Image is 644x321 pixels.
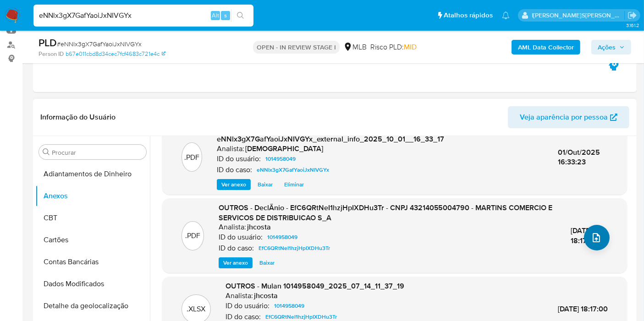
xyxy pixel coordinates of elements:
b: AML Data Collector [518,40,574,54]
p: igor.silva@mercadolivre.com [532,11,625,20]
button: CBT [35,207,150,229]
span: 01/Out/2025 16:33:23 [558,147,600,168]
p: ID do caso: [217,165,252,174]
span: OUTROS - DeclÃ­nio - EfC6QRtNeI1hzjHpIXDHu3Tr - CNPJ 43214055004790 - MARTINS COMERCIO E SERVICOS... [219,202,553,223]
button: Veja aparência por pessoa [508,106,629,128]
button: upload-file [584,225,610,250]
button: Ver anexo [217,179,251,190]
span: Alt [212,11,219,20]
p: OPEN - IN REVIEW STAGE I [253,41,340,54]
span: MID [404,42,417,52]
span: Eliminar [284,180,304,189]
h6: jhcosta [254,291,278,300]
p: .XLSX [187,304,206,314]
input: Pesquise usuários ou casos... [33,10,253,22]
span: Atalhos rápidos [444,11,493,20]
span: 1014958049 [274,300,304,311]
span: OUTROS - Mulan 1014958049_2025_07_14_11_37_19 [226,281,404,291]
span: [DATE] 18:17:03 [571,225,597,246]
h6: [DEMOGRAPHIC_DATA] [245,144,323,153]
b: PLD [39,35,57,50]
button: Eliminar [280,179,308,190]
button: Cartões [35,229,150,251]
span: Baixar [259,258,275,267]
h6: jhcosta [247,223,271,232]
span: Baixar [258,180,273,189]
button: Baixar [253,179,277,190]
span: Ações [598,40,616,54]
a: Notificações [502,11,510,19]
a: 1014958049 [262,153,299,164]
span: 3.161.2 [626,22,639,29]
p: Analista: [219,223,246,232]
button: Adiantamentos de Dinheiro [35,163,150,185]
a: 1014958049 [270,300,308,311]
span: Veja aparência por pessoa [520,106,608,128]
input: Procurar [52,148,143,157]
div: MLB [343,42,367,52]
p: ID do caso: [219,244,254,253]
span: # eNNlx3gX7GafYaoiJxNIVGYx [57,39,142,49]
p: ID do usuário: [217,154,261,163]
button: Ações [591,40,631,54]
p: Analista: [217,144,244,153]
span: eNNlx3gX7GafYaoiJxNIVGYx [257,164,329,175]
button: Procurar [43,148,50,156]
button: Baixar [255,257,279,268]
a: b67e011cbd8d34cec7fcf4683c721e4c [66,50,165,58]
p: ID do usuário: [219,233,263,242]
a: eNNlx3gX7GafYaoiJxNIVGYx [253,164,333,175]
p: ID do usuário: [226,301,270,310]
span: Ver anexo [223,258,248,267]
button: Detalhe da geolocalização [35,295,150,317]
p: .PDF [185,231,200,241]
b: Person ID [39,50,64,58]
a: 1014958049 [264,232,301,243]
button: Dados Modificados [35,273,150,295]
a: EfC6QRtNeI1hzjHpIXDHu3Tr [255,243,334,254]
span: Risco PLD: [370,42,417,52]
p: Analista: [226,291,253,300]
span: Ver anexo [221,180,246,189]
span: 1014958049 [265,153,296,164]
span: s [224,11,227,20]
button: Contas Bancárias [35,251,150,273]
button: AML Data Collector [512,40,580,54]
a: Sair [627,11,637,20]
h1: Informação do Usuário [40,113,116,122]
button: Ver anexo [219,257,253,268]
button: search-icon [231,9,250,22]
span: EfC6QRtNeI1hzjHpIXDHu3Tr [259,243,330,254]
span: 1014958049 [267,232,297,243]
p: .PDF [184,152,199,163]
button: Anexos [35,185,150,207]
span: [DATE] 18:17:00 [558,304,608,314]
